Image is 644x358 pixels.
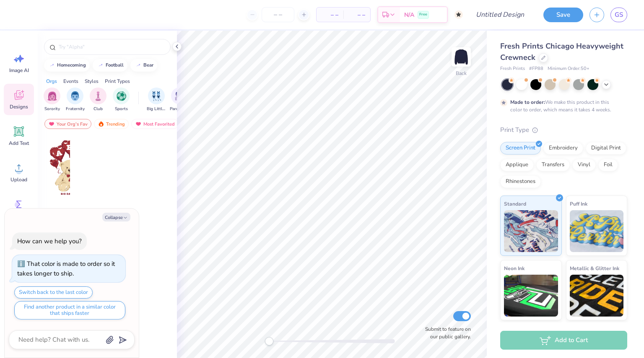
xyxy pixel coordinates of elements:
[570,264,619,273] span: Metallic & Glitter Ink
[510,99,545,106] strong: Made to order:
[70,91,80,101] img: Fraternity Image
[262,7,294,22] input: – –
[135,63,142,68] img: trend_line.gif
[456,70,467,77] div: Back
[572,159,596,171] div: Vinyl
[106,63,124,67] div: football
[117,91,126,101] img: Sports Image
[543,142,583,155] div: Embroidery
[570,199,587,208] span: Puff Ink
[500,159,534,171] div: Applique
[504,199,526,208] span: Standard
[44,88,60,112] button: filter button
[66,88,85,112] button: filter button
[131,119,179,129] div: Most Favorited
[548,65,589,72] span: Minimum Order: 50 +
[500,142,541,155] div: Screen Print
[44,106,60,112] span: Sorority
[610,8,627,22] a: GS
[419,12,427,18] span: Free
[500,65,525,72] span: Fresh Prints
[17,260,115,278] div: That color is made to order so it takes longer to ship.
[469,6,531,23] input: Untitled Design
[66,106,85,112] span: Fraternity
[147,106,166,112] span: Big Little Reveal
[265,337,273,345] div: Accessibility label
[598,159,618,171] div: Foil
[348,10,365,19] span: – –
[322,10,338,19] span: – –
[536,159,570,171] div: Transfers
[93,91,103,101] img: Club Image
[63,77,78,85] div: Events
[9,67,29,74] span: Image AI
[504,275,558,317] img: Neon Ink
[510,98,613,113] div: We make this product in this color to order, which means it takes 4 weeks.
[90,88,106,112] button: filter button
[94,119,129,129] div: Trending
[170,106,189,112] span: Parent's Weekend
[66,88,85,112] div: filter for Fraternity
[135,121,142,127] img: most_fav.gif
[421,325,471,340] label: Submit to feature on our public gallery.
[453,49,470,65] img: Back
[10,103,28,110] span: Designs
[113,88,130,112] div: filter for Sports
[170,88,189,112] div: filter for Parent's Weekend
[570,210,624,252] img: Puff Ink
[105,77,130,85] div: Print Types
[90,88,106,112] div: filter for Club
[10,176,27,183] span: Upload
[543,8,583,22] button: Save
[504,210,558,252] img: Standard
[500,175,541,188] div: Rhinestones
[615,10,623,20] span: GS
[44,119,91,129] div: Your Org's Fav
[48,121,55,127] img: most_fav.gif
[97,63,104,68] img: trend_line.gif
[130,59,157,72] button: bear
[500,125,627,135] div: Print Type
[404,10,414,19] span: N/A
[147,88,166,112] button: filter button
[152,91,161,101] img: Big Little Reveal Image
[57,63,86,67] div: homecoming
[93,106,103,112] span: Club
[170,88,189,112] button: filter button
[44,88,60,112] div: filter for Sorority
[85,77,99,85] div: Styles
[44,59,90,72] button: homecoming
[98,121,104,127] img: trending.gif
[175,91,184,101] img: Parent's Weekend Image
[500,41,623,62] span: Fresh Prints Chicago Heavyweight Crewneck
[504,264,525,273] span: Neon Ink
[47,91,57,101] img: Sorority Image
[586,142,626,155] div: Digital Print
[46,77,57,85] div: Orgs
[17,237,82,245] div: How can we help you?
[14,301,125,319] button: Find another product in a similar color that ships faster
[9,140,29,147] span: Add Text
[102,213,130,221] button: Collapse
[147,88,166,112] div: filter for Big Little Reveal
[93,59,127,72] button: football
[529,65,543,72] span: # FP88
[570,275,624,317] img: Metallic & Glitter Ink
[143,63,153,67] div: bear
[115,106,128,112] span: Sports
[49,63,55,68] img: trend_line.gif
[113,88,130,112] button: filter button
[58,43,165,51] input: Try "Alpha"
[14,286,93,299] button: Switch back to the last color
